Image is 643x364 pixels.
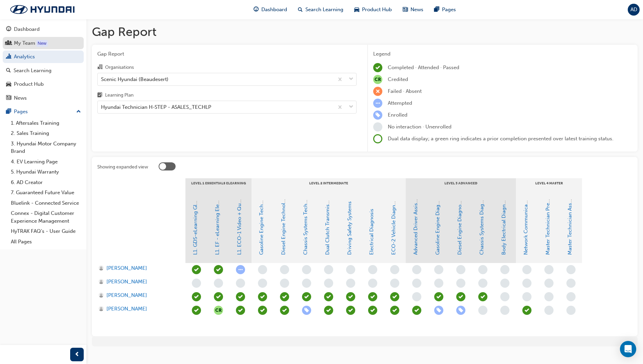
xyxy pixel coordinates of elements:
a: Gasoline Engine Diagnosis [435,193,441,255]
span: [PERSON_NAME] [106,291,147,299]
span: news-icon [403,5,408,14]
span: learningRecordVerb_ATTEND-icon [456,292,465,301]
span: Gap Report [97,50,357,58]
span: learningRecordVerb_ATTEND-icon [258,306,267,315]
a: HyTRAK FAQ's - User Guide [8,226,84,237]
span: learningRecordVerb_ATTEND-icon [324,292,333,301]
div: LEVEL 1 Essentials eLearning [185,178,252,195]
a: [PERSON_NAME] [99,278,179,286]
span: AD [630,6,637,14]
span: learningRecordVerb_ATTEND-icon [368,306,377,315]
div: Product Hub [14,80,44,88]
div: Pages [14,108,28,116]
a: Chassis Systems Diagnosis [479,192,485,255]
span: learningRecordVerb_NONE-icon [258,279,267,288]
span: [PERSON_NAME] [106,264,147,272]
span: learningRecordVerb_NONE-icon [478,279,487,288]
a: Analytics [3,50,84,63]
div: LEVEL 4 Master [516,178,582,195]
a: Driving Safety Systems [346,201,353,255]
span: learningRecordVerb_NONE-icon [412,292,421,301]
span: search-icon [6,68,11,74]
span: learningRecordVerb_NONE-icon [544,265,554,274]
span: learningRecordVerb_NONE-icon [346,265,355,274]
div: Tooltip anchor [36,40,48,47]
span: learningRecordVerb_ENROLL-icon [373,110,382,120]
span: learningplan-icon [97,93,102,99]
span: learningRecordVerb_NONE-icon [544,306,554,315]
span: car-icon [6,81,11,87]
div: LEVEL 3 Advanced [406,178,516,195]
span: learningRecordVerb_NONE-icon [412,279,421,288]
span: learningRecordVerb_ATTEND-icon [390,306,399,315]
a: [PERSON_NAME] [99,305,179,313]
span: learningRecordVerb_NONE-icon [478,306,487,315]
span: learningRecordVerb_ATTEMPT-icon [236,265,245,274]
span: learningRecordVerb_ATTEND-icon [346,306,355,315]
span: learningRecordVerb_NONE-icon [522,292,531,301]
span: learningRecordVerb_ATTEMPT-icon [373,99,382,108]
span: people-icon [6,40,11,46]
span: learningRecordVerb_COMPLETE-icon [373,63,382,72]
span: Dashboard [261,6,287,14]
span: news-icon [6,95,11,101]
h1: Gap Report [92,24,638,39]
span: learningRecordVerb_FAIL-icon [373,87,382,96]
span: Completed · Attended · Passed [388,64,459,70]
a: Bluelink - Connected Service [8,198,84,208]
span: learningRecordVerb_NONE-icon [500,306,509,315]
a: Electrical Diagnosis [368,209,375,255]
div: Open Intercom Messenger [620,341,636,357]
span: learningRecordVerb_ENROLL-icon [456,306,465,315]
span: learningRecordVerb_NONE-icon [566,306,576,315]
span: organisation-icon [97,64,102,70]
span: learningRecordVerb_COMPLETE-icon [236,306,245,315]
img: Trak [3,2,81,17]
a: search-iconSearch Learning [293,3,349,17]
a: 2. Sales Training [8,128,84,139]
span: learningRecordVerb_ATTEND-icon [412,306,421,315]
span: learningRecordVerb_PASS-icon [192,265,201,274]
span: learningRecordVerb_NONE-icon [280,265,289,274]
span: learningRecordVerb_PASS-icon [236,292,245,301]
span: learningRecordVerb_NONE-icon [324,265,333,274]
span: No interaction · Unenrolled [388,124,451,130]
span: Search Learning [305,6,343,14]
span: pages-icon [434,5,439,14]
span: learningRecordVerb_NONE-icon [434,279,443,288]
span: learningRecordVerb_ATTEND-icon [324,306,333,315]
a: Dual Clutch Transmissions [324,192,330,255]
span: learningRecordVerb_ATTEND-icon [302,292,311,301]
span: prev-icon [75,350,80,359]
span: learningRecordVerb_NONE-icon [390,279,399,288]
span: learningRecordVerb_ATTEND-icon [434,292,443,301]
button: Pages [3,105,84,118]
span: learningRecordVerb_NONE-icon [390,265,399,274]
span: learningRecordVerb_NONE-icon [346,279,355,288]
a: ECO-2 Vehicle Diagnosis and Repair [390,169,397,255]
div: Learning Plan [105,92,134,99]
span: learningRecordVerb_NONE-icon [500,279,509,288]
span: down-icon [349,103,354,112]
button: null-icon [214,306,223,315]
span: learningRecordVerb_NONE-icon [544,279,554,288]
span: guage-icon [254,5,259,14]
a: Dashboard [3,23,84,36]
a: Master Technician Assessment [567,183,573,255]
div: Search Learning [14,67,52,75]
div: LEVEL 2 Intermediate [252,178,406,195]
a: Body Electrical Diagnosis [501,195,507,255]
a: Search Learning [3,64,84,77]
span: learningRecordVerb_NONE-icon [373,122,382,132]
a: news-iconNews [397,3,429,17]
a: All Pages [8,237,84,247]
span: up-icon [76,107,81,116]
a: News [3,92,84,104]
span: Product Hub [362,6,392,14]
span: [PERSON_NAME] [106,278,147,286]
a: 7. Guaranteed Future Value [8,187,84,198]
span: search-icon [298,5,303,14]
span: down-icon [349,75,354,84]
span: Dual data display; a green ring indicates a prior completion presented over latest training status. [388,136,614,142]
